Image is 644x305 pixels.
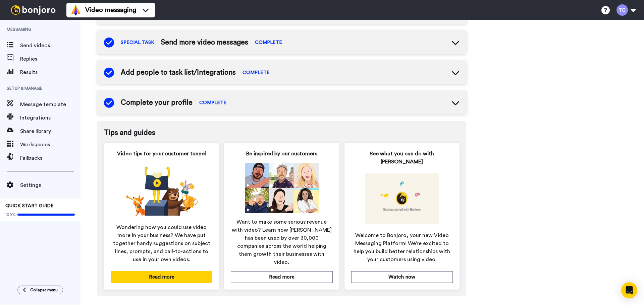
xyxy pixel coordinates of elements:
[17,286,63,294] button: Collapse menu
[30,287,58,293] span: Collapse menu
[20,114,80,122] span: Integrations
[5,212,16,217] span: 100%
[351,271,453,283] button: Watch now
[85,5,136,15] span: Video messaging
[20,127,80,135] span: Share library
[20,100,80,108] span: Message template
[231,271,332,283] button: Read more
[365,173,439,224] img: 5a8f5abc0fb89953aae505072feff9ce.png
[255,39,282,46] span: COMPLETE
[20,68,80,76] span: Results
[121,68,236,78] span: Add people to task list/Integrations
[111,223,212,263] span: Wondering how you could use video more in your business? We have put together handy suggestions o...
[231,218,332,266] span: Want to make some serious revenue with video? Learn how [PERSON_NAME] has been used by over 30,00...
[351,150,453,166] span: See what you can do with [PERSON_NAME]
[121,98,193,108] span: Complete your profile
[5,204,54,208] span: QUICK START GUIDE
[111,271,212,283] button: Read more
[20,141,80,149] span: Workspaces
[125,165,199,216] img: 8725903760688d899ef9d3e32c052ff7.png
[20,42,80,50] span: Send videos
[20,181,80,189] span: Settings
[117,150,206,158] span: Video tips for your customer funnel
[121,39,154,46] span: SPECIAL TASK
[8,5,58,15] img: bj-logo-header-white.svg
[20,154,80,162] span: Fallbacks
[20,55,80,63] span: Replies
[621,282,637,298] div: Open Intercom Messenger
[246,150,317,158] span: Be inspired by our customers
[70,5,81,15] img: vm-color.svg
[245,163,319,213] img: 0fdd4f07dd902e11a943b9ee6221a0e0.png
[199,99,226,106] span: COMPLETE
[104,128,460,138] span: Tips and guides
[351,231,453,263] span: Welcome to Bonjoro, your new Video Messaging Platform! We’re excited to help you build better rel...
[161,37,248,48] span: Send more video messages
[243,69,270,76] span: COMPLETE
